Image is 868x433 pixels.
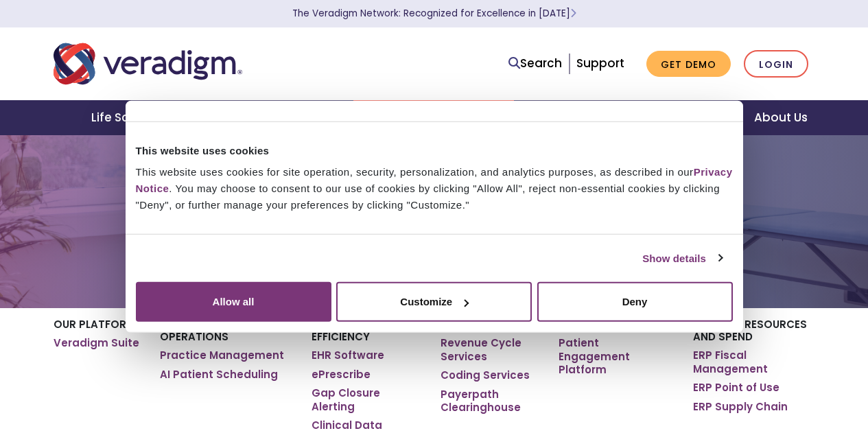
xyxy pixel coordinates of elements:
[160,349,284,362] a: Practice Management
[537,282,733,322] button: Deny
[441,388,538,414] a: Payerpath Clearinghouse
[570,7,576,20] span: Learn More
[441,368,530,382] a: Coding Services
[693,381,779,395] a: ERP Point of Use
[576,55,624,71] a: Support
[75,100,189,135] a: Life Sciences
[136,164,733,213] div: This website uses cookies for site operation, security, personalization, and analytics purposes, ...
[508,54,562,73] a: Search
[136,142,733,159] div: This website uses cookies
[312,386,421,413] a: Gap Closure Alerting
[136,166,733,194] a: Privacy Notice
[160,368,278,382] a: AI Patient Scheduling
[312,368,371,382] a: ePrescribe
[54,336,139,350] a: Veradigm Suite
[54,41,242,86] img: Veradigm logo
[336,282,532,322] button: Customize
[642,250,722,266] a: Show details
[693,349,814,375] a: ERP Fiscal Management
[292,7,576,20] a: The Veradigm Network: Recognized for Excellence in [DATE]Learn More
[693,400,788,414] a: ERP Supply Chain
[312,349,384,362] a: EHR Software
[136,282,331,322] button: Allow all
[441,336,538,363] a: Revenue Cycle Services
[738,100,824,135] a: About Us
[559,336,672,377] a: Patient Engagement Platform
[744,50,808,78] a: Login
[646,51,731,78] a: Get Demo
